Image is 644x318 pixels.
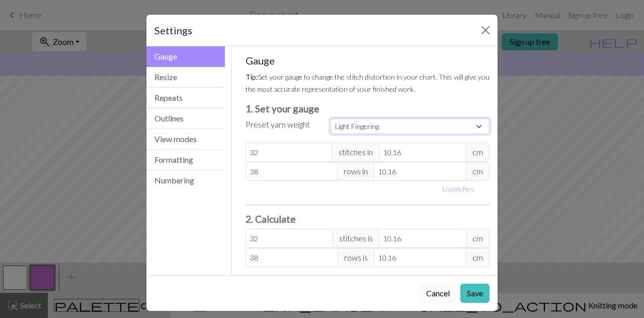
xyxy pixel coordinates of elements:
button: Outlines [146,108,225,129]
span: rows in [337,162,374,181]
span: cm [466,162,490,181]
button: Repeats [146,88,225,108]
span: stitches in [332,143,379,162]
button: Close [477,22,494,38]
strong: Tip: [246,73,258,81]
button: Gauge [146,46,225,67]
span: cm [466,229,490,248]
button: Formatting [146,150,225,170]
button: View modes [146,129,225,150]
h3: 2. Calculate [246,213,490,225]
h3: 1. Set your gauge [246,103,490,114]
label: Preset yarn weight [246,118,310,131]
span: cm [466,143,490,162]
button: Numbering [146,170,225,190]
button: Useinches [438,181,478,197]
button: Save [460,284,490,303]
span: cm [466,248,490,267]
h5: Settings [154,23,192,38]
span: stitches is [333,229,379,248]
h5: Gauge [246,54,490,67]
button: Resize [146,67,225,88]
small: Set your gauge to change the stitch distortion in your chart. This will give you the most accurat... [246,73,490,93]
span: rows is [338,248,374,267]
button: Cancel [420,284,456,303]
